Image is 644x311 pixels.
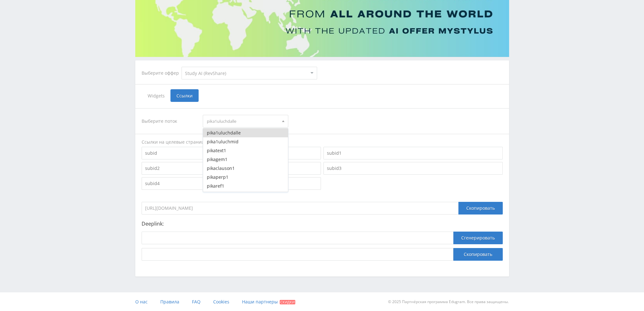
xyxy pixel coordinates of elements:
[142,147,321,159] input: subid
[203,182,288,190] button: pikaref1
[142,89,170,102] span: Widgets
[323,147,503,159] input: subid1
[142,71,182,76] div: Выберите оффер
[203,164,288,173] button: pikaclauson1
[203,128,288,137] button: pika1uluchdalle
[142,139,503,145] div: Ссылки на целевые страницы оффера.
[170,89,199,102] span: Ссылки
[213,299,229,305] span: Cookies
[207,115,278,127] span: pika1uluchdalle
[192,299,201,305] span: FAQ
[135,299,148,305] span: О нас
[203,155,288,164] button: pikagem1
[142,115,197,128] div: Выберите поток
[160,299,179,305] span: Правила
[453,248,503,261] button: Скопировать
[142,162,321,175] input: subid2
[203,173,288,182] button: pikaperp1
[453,232,503,244] button: Сгенерировать
[203,137,288,146] button: pika1uluchmid
[323,162,503,175] input: subid3
[458,202,503,215] div: Скопировать
[203,146,288,155] button: pikatext1
[242,299,278,305] span: Наши партнеры
[142,221,503,227] p: Deeplink:
[142,177,321,190] input: subid4
[203,191,288,200] button: pikagrok1
[280,300,295,304] span: Скидки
